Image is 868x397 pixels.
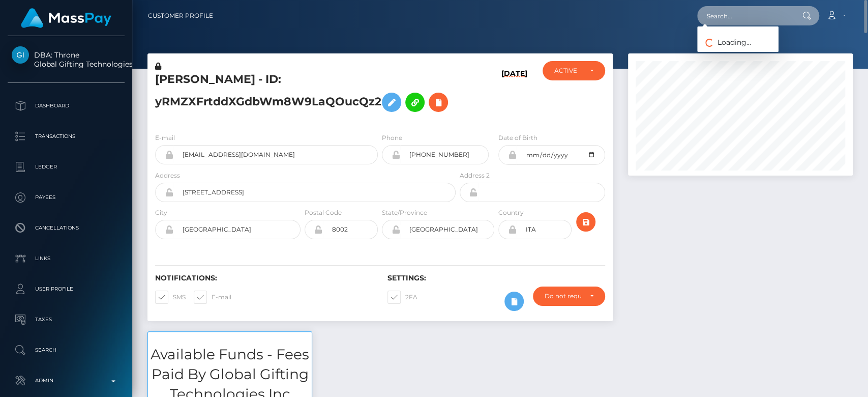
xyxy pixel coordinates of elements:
a: Taxes [8,307,125,332]
label: E-mail [194,291,231,304]
h5: [PERSON_NAME] - ID: yRMZXFrtddXGdbWm8W9LaQOucQz2 [155,72,450,117]
span: Loading... [697,38,751,47]
p: Links [12,251,121,266]
p: User Profile [12,281,121,297]
a: Dashboard [8,93,125,119]
label: Address [155,171,180,180]
p: Search [12,343,121,358]
a: Ledger [8,154,125,180]
a: Transactions [8,124,125,149]
label: City [155,208,167,217]
div: Do not require [545,292,581,300]
button: ACTIVE [543,61,605,80]
img: MassPay Logo [21,8,111,28]
button: Do not require [533,287,605,306]
input: Search... [697,6,793,25]
h6: Settings: [387,274,605,282]
label: Postal Code [305,208,342,217]
a: Payees [8,185,125,210]
h6: [DATE] [501,69,527,121]
div: ACTIVE [554,67,581,75]
p: Transactions [12,129,121,144]
label: E-mail [155,133,175,143]
label: SMS [155,291,186,304]
p: Taxes [12,312,121,327]
a: Search [8,337,125,363]
img: Global Gifting Technologies Inc [12,46,29,64]
a: Links [8,246,125,271]
label: Country [498,208,524,217]
a: User Profile [8,276,125,302]
label: 2FA [387,291,417,304]
span: DBA: Throne Global Gifting Technologies Inc [8,50,125,69]
p: Ledger [12,159,121,175]
a: Admin [8,368,125,393]
p: Cancellations [12,220,121,236]
label: Date of Birth [498,133,537,143]
a: Cancellations [8,215,125,241]
p: Dashboard [12,98,121,114]
label: Address 2 [460,171,490,180]
h6: Notifications: [155,274,372,282]
a: Customer Profile [148,5,213,26]
p: Admin [12,373,121,388]
label: State/Province [382,208,427,217]
label: Phone [382,133,402,143]
p: Payees [12,190,121,205]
